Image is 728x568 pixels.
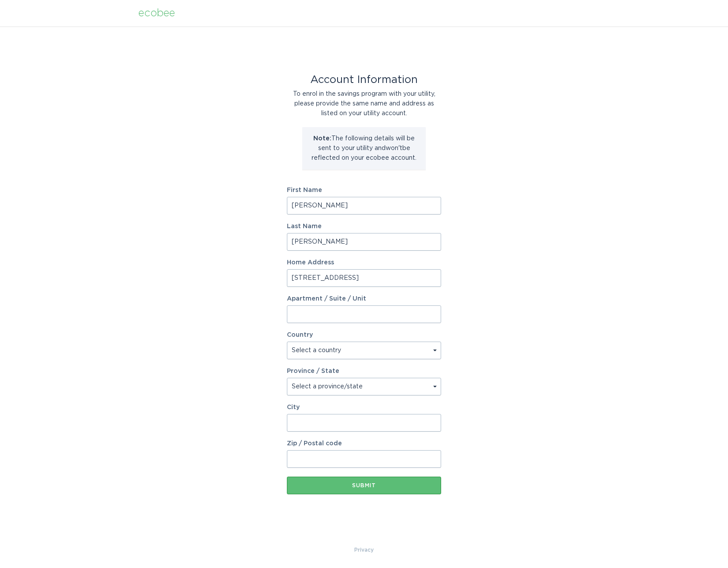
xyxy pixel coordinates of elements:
label: Apartment / Suite / Unit [287,296,441,302]
button: Submit [287,477,441,494]
div: Account Information [287,75,441,85]
label: Province / State [287,368,339,374]
label: First Name [287,187,441,193]
label: Zip / Postal code [287,440,441,447]
label: Last Name [287,223,441,229]
strong: Note: [313,135,331,142]
p: The following details will be sent to your utility and won't be reflected on your ecobee account. [309,134,419,163]
div: To enrol in the savings program with your utility, please provide the same name and address as li... [287,89,441,118]
label: Country [287,332,313,338]
label: City [287,404,441,410]
div: ecobee [138,8,175,18]
div: Submit [291,483,437,488]
a: Privacy Policy & Terms of Use [354,545,374,555]
label: Home Address [287,260,441,266]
